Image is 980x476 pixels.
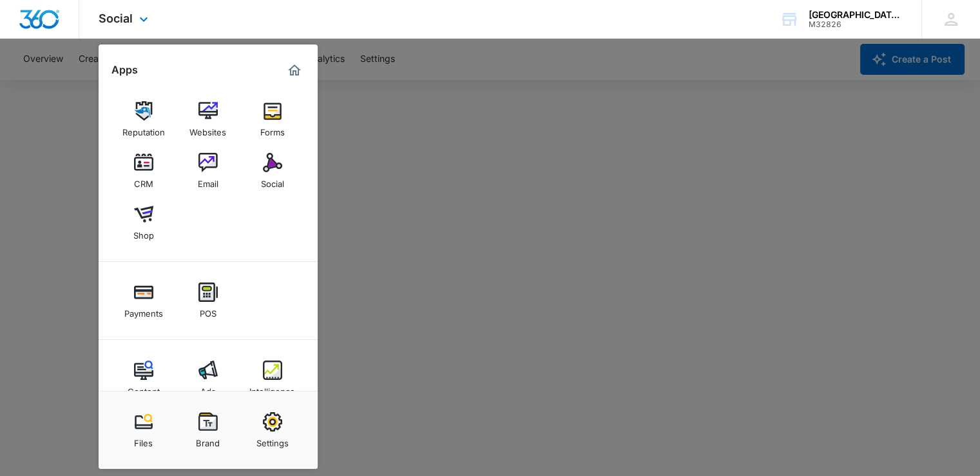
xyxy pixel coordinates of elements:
[119,406,168,455] a: Files
[248,146,297,195] a: Social
[134,431,153,448] div: Files
[184,146,233,195] a: Email
[249,380,295,397] div: Intelligence
[119,354,168,403] a: Content
[200,302,216,319] div: POS
[200,380,216,397] div: Ads
[248,95,297,144] a: Forms
[256,431,289,448] div: Settings
[261,172,284,189] div: Social
[184,354,233,403] a: Ads
[809,10,903,20] div: account name
[122,121,165,137] div: Reputation
[184,276,233,325] a: POS
[260,121,285,137] div: Forms
[119,276,168,325] a: Payments
[133,224,154,241] div: Shop
[184,95,233,144] a: Websites
[189,121,226,137] div: Websites
[119,146,168,195] a: CRM
[128,380,160,397] div: Content
[119,95,168,144] a: Reputation
[196,431,220,448] div: Brand
[124,302,163,319] div: Payments
[119,198,168,247] a: Shop
[248,354,297,403] a: Intelligence
[248,406,297,455] a: Settings
[99,12,133,25] span: Social
[184,406,233,455] a: Brand
[111,64,138,76] h2: Apps
[809,20,903,29] div: account id
[284,60,305,81] a: Marketing 360® Dashboard
[134,172,153,189] div: CRM
[198,172,218,189] div: Email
